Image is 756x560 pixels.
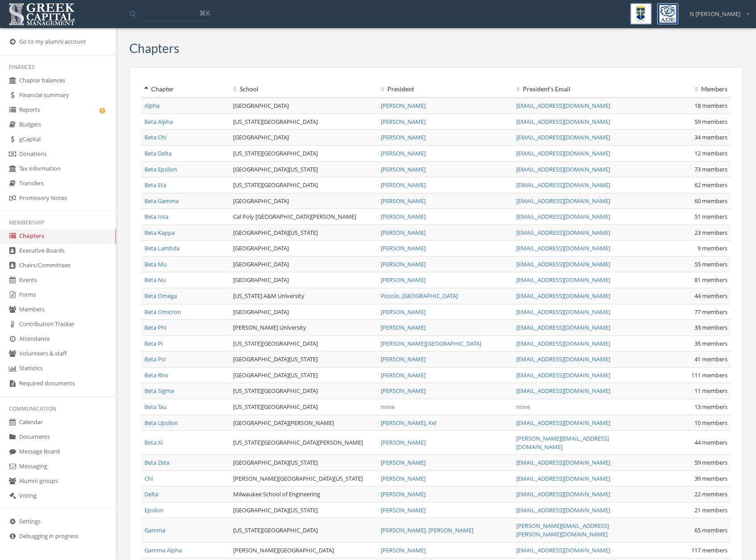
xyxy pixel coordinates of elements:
a: Beta Nu [144,276,166,284]
a: [EMAIL_ADDRESS][DOMAIN_NAME] [516,355,610,363]
span: 51 members [694,213,727,221]
a: [EMAIL_ADDRESS][DOMAIN_NAME] [516,323,610,331]
a: Epsilon [144,506,164,514]
a: [PERSON_NAME] [381,244,426,252]
span: 22 members [694,490,727,498]
a: Chi [144,474,153,482]
a: [PERSON_NAME] [381,323,426,331]
span: 60 members [694,197,727,205]
div: N [PERSON_NAME] [684,3,749,18]
a: [EMAIL_ADDRESS][DOMAIN_NAME] [516,260,610,268]
a: Beta Chi [144,133,166,141]
a: Gamma [144,526,165,534]
a: Beta Tau [144,403,167,411]
td: [PERSON_NAME][GEOGRAPHIC_DATA][US_STATE] [230,470,377,486]
span: 65 members [694,526,727,534]
div: Chapter [144,85,226,94]
a: [PERSON_NAME] [381,133,426,141]
a: Beta Iota [144,213,168,221]
a: Beta Alpha [144,118,173,126]
span: 55 members [694,260,727,268]
a: [PERSON_NAME] [381,197,426,205]
a: Delta [144,490,158,498]
div: President 's Email [516,85,645,94]
span: none [381,403,394,411]
a: [PERSON_NAME] [381,165,426,173]
td: [GEOGRAPHIC_DATA] [230,256,377,272]
a: [PERSON_NAME][EMAIL_ADDRESS][PERSON_NAME][DOMAIN_NAME] [516,522,609,538]
a: [PERSON_NAME] [381,387,426,395]
a: [EMAIL_ADDRESS][DOMAIN_NAME] [516,197,610,205]
span: 21 members [694,506,727,514]
a: [PERSON_NAME] [381,506,426,514]
span: 77 members [694,308,727,316]
a: Beta Omega [144,292,177,300]
a: [EMAIL_ADDRESS][DOMAIN_NAME] [516,244,610,252]
td: Milwaukee School of Engineering [230,486,377,503]
a: [PERSON_NAME][EMAIL_ADDRESS][DOMAIN_NAME] [516,434,609,451]
a: [PERSON_NAME] [381,438,426,446]
a: [EMAIL_ADDRESS][DOMAIN_NAME] [516,339,610,347]
a: [PERSON_NAME] [381,355,426,363]
h3: Chapters [129,41,179,55]
td: [GEOGRAPHIC_DATA][US_STATE] [230,502,377,518]
a: Beta Kappa [144,229,175,237]
a: [EMAIL_ADDRESS][DOMAIN_NAME] [516,149,610,157]
td: [GEOGRAPHIC_DATA] [230,98,377,114]
a: [PERSON_NAME], [PERSON_NAME] [381,526,473,534]
a: [EMAIL_ADDRESS][DOMAIN_NAME] [516,371,610,379]
a: Beta Xi [144,438,163,446]
span: 44 members [694,292,727,300]
td: [GEOGRAPHIC_DATA] [230,130,377,146]
a: [PERSON_NAME] [381,260,426,268]
td: [GEOGRAPHIC_DATA] [230,241,377,257]
a: Beta Lambda [144,244,180,252]
td: [GEOGRAPHIC_DATA][US_STATE] [230,225,377,241]
a: Beta Delta [144,149,172,157]
td: [GEOGRAPHIC_DATA][PERSON_NAME] [230,415,377,431]
td: [US_STATE][GEOGRAPHIC_DATA] [230,177,377,193]
a: [PERSON_NAME] [381,490,426,498]
td: [GEOGRAPHIC_DATA][US_STATE] [230,367,377,383]
span: 11 members [694,387,727,395]
span: ⌘K [199,8,210,17]
span: 41 members [694,355,727,363]
a: Alpha [144,102,160,110]
a: [EMAIL_ADDRESS][DOMAIN_NAME] [516,276,610,284]
a: Gamma Alpha [144,546,182,554]
a: [EMAIL_ADDRESS][DOMAIN_NAME] [516,165,610,173]
span: 59 members [694,458,727,466]
td: [US_STATE][GEOGRAPHIC_DATA][PERSON_NAME] [230,431,377,455]
td: [US_STATE][GEOGRAPHIC_DATA] [230,399,377,415]
a: [PERSON_NAME] [381,546,426,554]
td: [PERSON_NAME] University [230,320,377,336]
td: [US_STATE][GEOGRAPHIC_DATA] [230,383,377,399]
div: Members [652,85,727,94]
a: [EMAIL_ADDRESS][DOMAIN_NAME] [516,458,610,466]
span: 117 members [691,546,727,554]
td: [GEOGRAPHIC_DATA][US_STATE] [230,352,377,368]
a: [PERSON_NAME], Kel [381,419,436,427]
span: 10 members [694,419,727,427]
div: School [233,85,374,94]
a: [EMAIL_ADDRESS][DOMAIN_NAME] [516,474,610,482]
a: [PERSON_NAME] [381,276,426,284]
a: [PERSON_NAME] [381,308,426,316]
a: [EMAIL_ADDRESS][DOMAIN_NAME] [516,292,610,300]
a: [EMAIL_ADDRESS][DOMAIN_NAME] [516,213,610,221]
a: [PERSON_NAME] [381,149,426,157]
td: [US_STATE][GEOGRAPHIC_DATA] [230,335,377,352]
span: 35 members [694,339,727,347]
span: 18 members [694,102,727,110]
a: [PERSON_NAME] [381,474,426,482]
a: [EMAIL_ADDRESS][DOMAIN_NAME] [516,490,610,498]
td: [GEOGRAPHIC_DATA] [230,193,377,209]
td: [GEOGRAPHIC_DATA] [230,304,377,320]
a: [EMAIL_ADDRESS][DOMAIN_NAME] [516,546,610,554]
a: Beta Psi [144,355,165,363]
a: [PERSON_NAME] [381,102,426,110]
a: [EMAIL_ADDRESS][DOMAIN_NAME] [516,506,610,514]
td: [US_STATE][GEOGRAPHIC_DATA] [230,145,377,161]
a: [PERSON_NAME] [381,458,426,466]
span: 62 members [694,181,727,189]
